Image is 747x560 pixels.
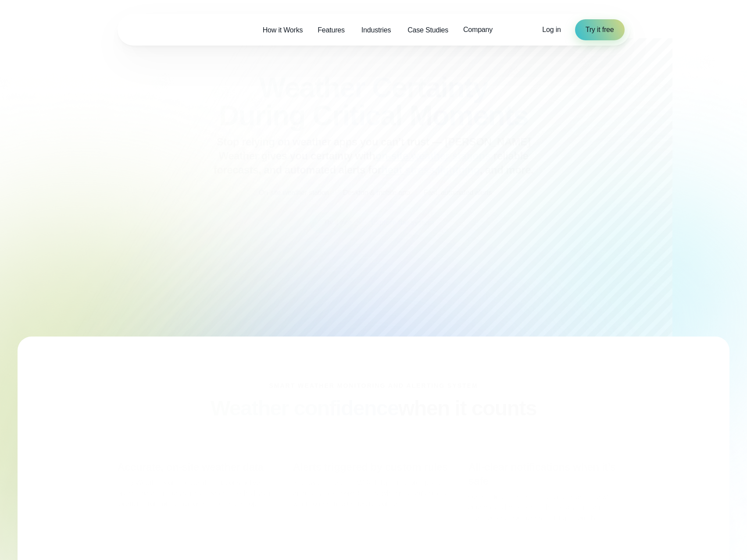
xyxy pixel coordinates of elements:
[586,25,614,35] span: Try it free
[542,25,561,35] a: Log in
[400,21,456,39] a: Case Studies
[542,26,561,33] span: Log in
[463,25,493,35] span: Company
[318,25,345,35] span: Features
[407,25,448,35] span: Case Studies
[575,19,625,40] a: Try it free
[255,21,311,39] a: How it Works
[263,25,303,35] span: How it Works
[361,25,391,35] span: Industries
